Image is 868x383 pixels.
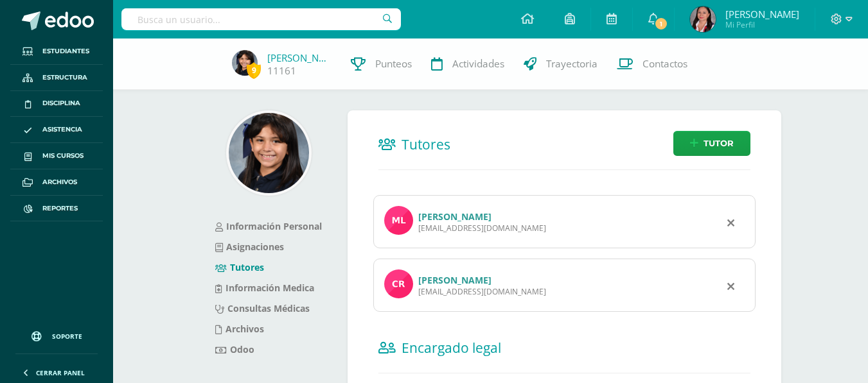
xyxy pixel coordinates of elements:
span: [PERSON_NAME] [725,8,799,21]
a: Consultas Médicas [215,302,310,314]
a: Información Medica [215,282,314,294]
a: Contactos [607,38,697,90]
span: Tutores [402,135,450,153]
span: Estudiantes [42,46,89,56]
img: e8c35f2907fd68f7712a91e395559674.png [232,50,258,76]
div: [EMAIL_ADDRESS][DOMAIN_NAME] [418,286,546,297]
a: [PERSON_NAME] [267,51,332,64]
a: Asistencia [10,117,103,143]
span: Asistencia [42,124,82,135]
input: Busca un usuario... [121,8,401,30]
a: Asignaciones [215,241,284,253]
a: Estudiantes [10,38,103,65]
span: Reportes [42,203,78,214]
span: Soporte [52,332,82,341]
span: Cerrar panel [36,368,85,377]
img: profile image [384,269,413,298]
a: Estructura [10,65,103,91]
a: Archivos [10,169,103,196]
img: cd018d3228410d61f060956108b5b22c.png [229,113,309,193]
a: Tutores [215,261,264,273]
a: Odoo [215,343,254,355]
a: Trayectoria [514,38,607,90]
span: 1 [653,17,668,31]
span: 9 [247,62,261,78]
a: Información Personal [215,220,322,232]
img: 316256233fc5d05bd520c6ab6e96bb4a.png [690,6,716,32]
span: Trayectoria [546,57,598,71]
a: Archivos [215,323,264,335]
span: Encargado legal [402,339,501,357]
span: Estructura [42,72,87,83]
a: Disciplina [10,91,103,117]
a: Actividades [421,38,514,90]
a: 11161 [267,64,296,78]
span: Mis cursos [42,151,84,161]
span: Tutor [704,132,734,155]
a: [PERSON_NAME] [418,210,492,223]
div: Remover [727,214,734,230]
span: Archivos [42,177,77,187]
a: Punteos [341,38,421,90]
a: Reportes [10,196,103,222]
img: profile image [384,206,413,235]
span: Actividades [452,57,504,71]
a: Tutor [673,131,750,156]
a: Soporte [15,319,98,350]
div: [EMAIL_ADDRESS][DOMAIN_NAME] [418,223,546,234]
span: Contactos [642,57,687,71]
a: Mis cursos [10,143,103,169]
div: Remover [727,278,734,293]
a: [PERSON_NAME] [418,274,492,286]
span: Punteos [375,57,412,71]
span: Mi Perfil [725,19,799,30]
span: Disciplina [42,98,80,108]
